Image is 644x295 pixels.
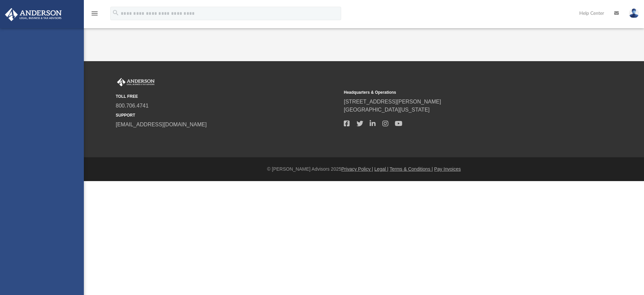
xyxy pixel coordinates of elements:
a: 800.706.4741 [116,103,149,109]
a: Legal | [374,166,388,172]
small: Headquarters & Operations [344,89,567,95]
a: menu [91,13,99,17]
div: © [PERSON_NAME] Advisors 2025 [84,166,644,173]
a: [STREET_ADDRESS][PERSON_NAME] [344,99,441,104]
a: [EMAIL_ADDRESS][DOMAIN_NAME] [116,122,207,127]
img: User Pic [629,8,639,18]
a: [GEOGRAPHIC_DATA][US_STATE] [344,107,430,113]
i: menu [91,9,99,17]
a: Terms & Conditions | [390,166,433,172]
a: Pay Invoices [434,166,461,172]
i: search [112,9,119,16]
img: Anderson Advisors Platinum Portal [3,8,64,21]
img: Anderson Advisors Platinum Portal [116,78,156,87]
small: TOLL FREE [116,93,339,99]
a: Privacy Policy | [341,166,373,172]
small: SUPPORT [116,112,339,118]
